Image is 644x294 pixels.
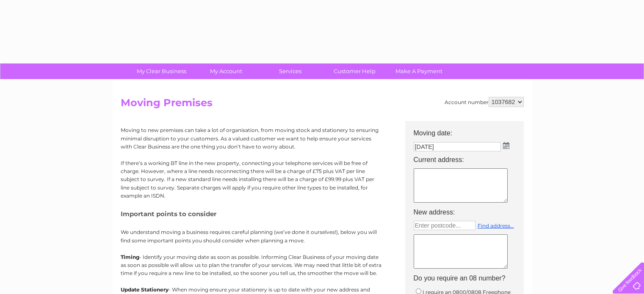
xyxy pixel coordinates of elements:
[121,286,169,293] b: Update Stationery
[121,159,383,200] p: If there’s a working BT line in the new property, connecting your telephone services will be free...
[478,223,514,229] a: Find address...
[121,228,383,244] p: We understand moving a business requires careful planning (we’ve done it ourselves!), below you w...
[121,210,383,217] h5: Important points to consider
[121,254,139,260] b: Timing
[121,253,383,278] p: - Identify your moving date as soon as possible. Informing Clear Business of your moving date as ...
[409,272,528,285] th: Do you require an 08 number?
[121,97,524,113] h2: Moving Premises
[384,63,454,79] a: Make A Payment
[191,63,261,79] a: My Account
[409,154,528,166] th: Current address:
[320,63,390,79] a: Customer Help
[255,63,325,79] a: Services
[121,126,383,151] p: Moving to new premises can take a lot of organisation, from moving stock and stationery to ensuri...
[127,63,196,79] a: My Clear Business
[409,206,528,219] th: New address:
[445,97,524,107] div: Account number
[503,142,509,149] img: ...
[409,121,528,140] th: Moving date:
